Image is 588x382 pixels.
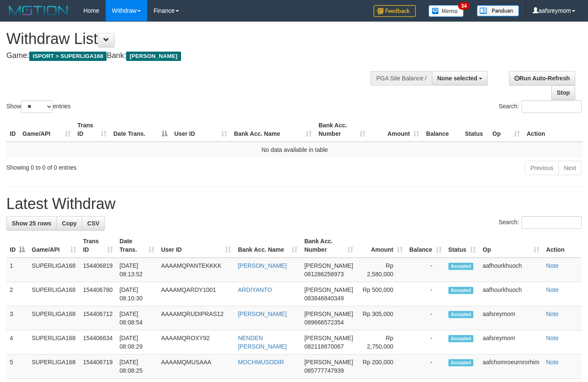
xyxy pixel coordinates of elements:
[448,287,474,294] span: Accepted
[231,118,315,142] th: Bank Acc. Name: activate to sort column ascending
[479,330,543,355] td: aafsreymom
[238,335,286,350] a: NENDEN [PERSON_NAME]
[6,306,28,330] td: 3
[479,355,543,379] td: aafchomroeurnrorhim
[80,306,116,330] td: 154406712
[12,220,51,227] span: Show 25 rows
[6,195,582,212] h1: Latest Withdraw
[479,234,543,258] th: Op: activate to sort column ascending
[489,118,523,142] th: Op: activate to sort column ascending
[479,306,543,330] td: aafsreymom
[87,220,99,227] span: CSV
[546,359,559,366] a: Note
[171,118,231,142] th: User ID: activate to sort column ascending
[522,216,582,229] input: Search:
[28,282,80,306] td: SUPERLIGA168
[6,30,384,47] h1: Withdraw List
[80,282,116,306] td: 154406780
[448,263,474,270] span: Accepted
[80,258,116,282] td: 154406819
[357,306,406,330] td: Rp 305,000
[304,359,353,366] span: [PERSON_NAME]
[6,216,57,231] a: Show 25 rows
[6,100,71,113] label: Show entries
[522,100,582,113] input: Search:
[28,306,80,330] td: SUPERLIGA168
[238,311,286,317] a: [PERSON_NAME]
[28,258,80,282] td: SUPERLIGA168
[304,319,343,326] span: Copy 089666572354 to clipboard
[116,330,158,355] td: [DATE] 08:08:29
[499,100,582,113] label: Search:
[304,335,353,341] span: [PERSON_NAME]
[477,5,519,16] img: panduan.png
[448,311,474,318] span: Accepted
[304,311,353,317] span: [PERSON_NAME]
[28,330,80,355] td: SUPERLIGA168
[116,306,158,330] td: [DATE] 08:08:54
[116,258,158,282] td: [DATE] 08:13:52
[479,258,543,282] td: aafhourkhuoch
[304,367,343,374] span: Copy 085777747939 to clipboard
[238,359,284,366] a: MOCHMUSODIR
[445,234,479,258] th: Status: activate to sort column ascending
[19,118,74,142] th: Game/API: activate to sort column ascending
[74,118,110,142] th: Trans ID: activate to sort column ascending
[158,355,235,379] td: AAAAMQMUSAAA
[80,330,116,355] td: 154406634
[304,295,343,302] span: Copy 083846840349 to clipboard
[558,161,582,175] a: Next
[448,335,474,342] span: Accepted
[546,262,559,269] a: Note
[357,234,406,258] th: Amount: activate to sort column ascending
[458,2,470,10] span: 34
[158,234,235,258] th: User ID: activate to sort column ascending
[6,355,28,379] td: 5
[238,286,272,293] a: ARDIYANTO
[6,118,19,142] th: ID
[158,306,235,330] td: AAAAMQRUDIPRAS12
[6,4,71,17] img: MOTION_logo.png
[406,234,445,258] th: Balance: activate to sort column ascending
[546,286,559,293] a: Note
[238,262,286,269] a: [PERSON_NAME]
[6,234,28,258] th: ID: activate to sort column descending
[6,282,28,306] td: 2
[369,118,423,142] th: Amount: activate to sort column ascending
[357,330,406,355] td: Rp 2,750,000
[448,359,474,366] span: Accepted
[116,282,158,306] td: [DATE] 08:10:30
[406,330,445,355] td: -
[432,71,488,85] button: None selected
[28,355,80,379] td: SUPERLIGA168
[158,330,235,355] td: AAAAMQROXY92
[357,355,406,379] td: Rp 200,000
[543,234,582,258] th: Action
[110,118,171,142] th: Date Trans.: activate to sort column descending
[6,52,384,60] h4: Game: Bank:
[6,258,28,282] td: 1
[301,234,356,258] th: Bank Acc. Number: activate to sort column ascending
[116,234,158,258] th: Date Trans.: activate to sort column ascending
[423,118,462,142] th: Balance
[371,71,431,85] div: PGA Site Balance /
[234,234,301,258] th: Bank Acc. Name: activate to sort column ascending
[21,100,53,113] select: Showentries
[374,5,416,17] img: Feedback.jpg
[82,216,105,231] a: CSV
[525,161,559,175] a: Previous
[462,118,489,142] th: Status
[523,118,583,142] th: Action
[6,142,583,157] td: No data available in table
[56,216,82,231] a: Copy
[6,330,28,355] td: 4
[406,258,445,282] td: -
[6,160,239,172] div: Showing 0 to 0 of 0 entries
[437,75,478,82] span: None selected
[116,355,158,379] td: [DATE] 08:08:25
[357,258,406,282] td: Rp 2,580,000
[406,306,445,330] td: -
[29,52,107,61] span: ISPORT > SUPERLIGA168
[479,282,543,306] td: aafhourkhuoch
[28,234,80,258] th: Game/API: activate to sort column ascending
